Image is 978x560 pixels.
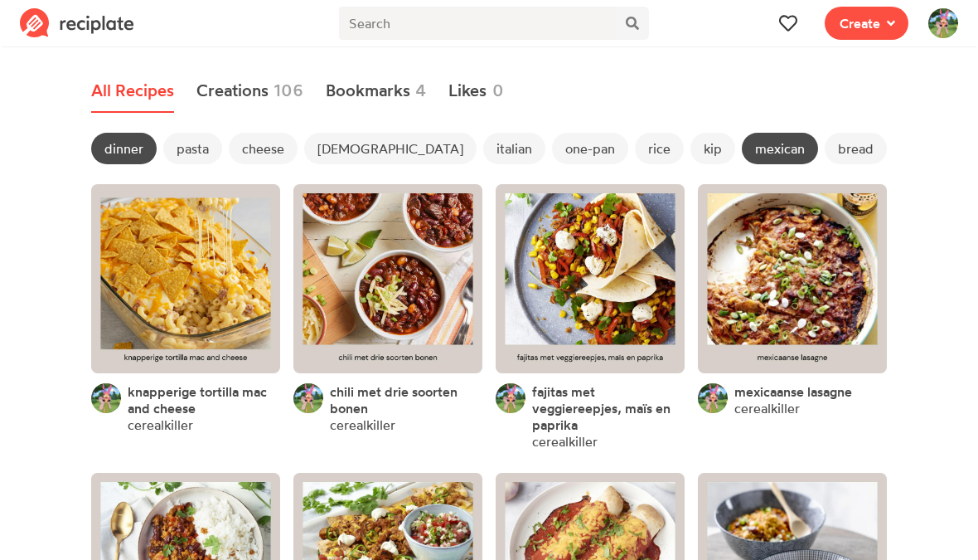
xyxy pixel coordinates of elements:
img: User's avatar [928,8,958,38]
span: 0 [492,78,504,103]
img: User's avatar [91,383,121,413]
span: one-pan [552,133,628,164]
span: italian [483,133,545,164]
span: [DEMOGRAPHIC_DATA] [304,133,477,164]
input: Search [339,7,615,40]
a: All Recipes [91,70,174,113]
span: Create [840,13,880,33]
button: Create [825,7,908,40]
a: knapperige tortilla mac and cheese [128,383,280,416]
span: dinner [91,133,157,164]
span: knapperige tortilla mac and cheese [128,383,267,416]
span: fajitas met veggiereepjes, maïs en paprika [532,383,671,433]
span: chili met drie soorten bonen [330,383,458,416]
a: cerealkiller [734,400,800,416]
img: User's avatar [496,383,525,413]
span: mexican [742,133,818,164]
span: pasta [163,133,222,164]
a: fajitas met veggiereepjes, maïs en paprika [532,383,685,433]
a: Likes0 [448,70,504,113]
a: Creations106 [196,70,304,113]
img: Reciplate [20,8,134,38]
span: cheese [229,133,298,164]
a: cerealkiller [330,416,395,433]
a: Bookmarks4 [326,70,427,113]
span: rice [635,133,684,164]
img: User's avatar [698,383,728,413]
img: User's avatar [293,383,323,413]
a: cerealkiller [532,433,598,450]
span: 4 [415,78,426,103]
span: bread [825,133,887,164]
span: kip [690,133,735,164]
a: cerealkiller [128,416,193,433]
span: 106 [274,78,303,103]
a: chili met drie soorten bonen [330,383,482,416]
a: mexicaanse lasagne [734,383,852,400]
